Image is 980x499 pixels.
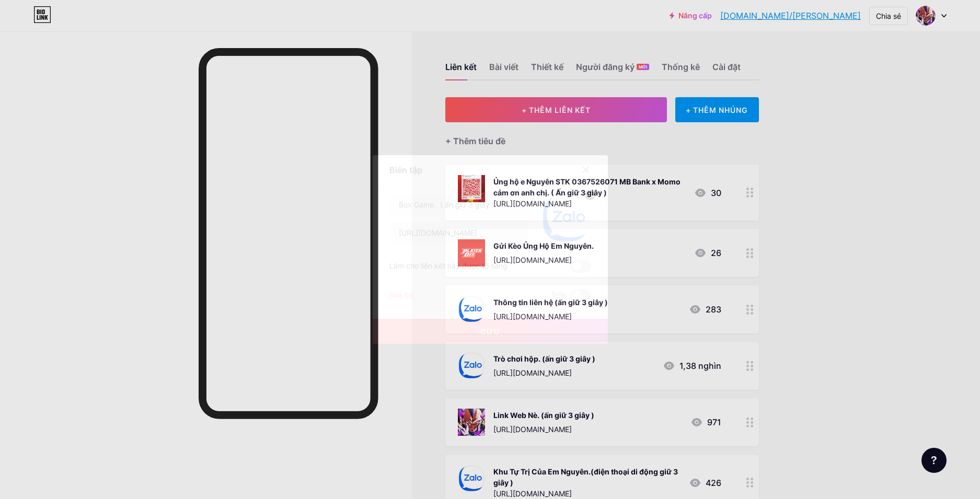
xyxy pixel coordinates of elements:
font: Làm cho liên kết này được tô sáng [389,261,508,270]
input: URL [390,222,528,243]
font: Xóa bỏ [389,291,413,299]
font: Cứu [480,327,500,336]
img: liên kết_hình thu nhỏ [541,193,591,243]
font: Biên tập [389,165,422,175]
font: Trốn [551,291,566,299]
input: Tiêu đề [390,194,528,215]
button: Cứu [373,319,608,344]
